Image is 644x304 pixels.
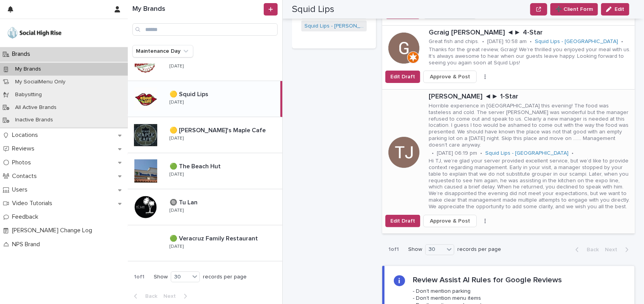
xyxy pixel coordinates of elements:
[569,246,602,253] button: Back
[430,217,470,225] span: Approve & Post
[423,71,477,83] button: Approve & Post
[429,103,632,149] p: Horrible experience in [GEOGRAPHIC_DATA] this evening! The food was tasteless and cold. The serve...
[128,117,282,153] a: 🟡 [PERSON_NAME]'s Maple Cafe🟡 [PERSON_NAME]'s Maple Cafe [DATE]
[530,38,532,45] p: •
[382,26,635,90] a: Gcraig [PERSON_NAME] ◄► 4-StarGreat fish and chips.•[DATE] 10:58 am•Squid Lips - [GEOGRAPHIC_DATA...
[9,50,36,58] p: Brands
[9,117,59,123] p: Inactive Brands
[408,246,422,253] p: Show
[171,273,190,281] div: 30
[170,64,184,69] p: [DATE]
[605,247,622,252] span: Next
[170,172,184,177] p: [DATE]
[128,189,282,225] a: 🔘 Tu Lan🔘 Tu Lan [DATE]
[550,3,598,16] button: ➕ Client Form
[9,92,48,98] p: Babysitting
[163,294,180,299] span: Next
[482,38,484,45] p: •
[128,268,151,287] p: 1 of 1
[170,100,184,105] p: [DATE]
[160,293,193,300] button: Next
[615,7,624,12] span: Edit
[429,93,632,101] p: [PERSON_NAME] ◄► 1-Star
[170,208,184,213] p: [DATE]
[132,23,278,36] input: Search
[487,38,527,45] p: [DATE] 10:58 am
[128,81,282,117] a: 🟡 Squid Lips🟡 Squid Lips [DATE]
[429,47,632,66] p: Thanks for the great review, Gcraig! We're thrilled you enjoyed your meal with us. It's always aw...
[385,71,420,83] button: Edit Draft
[382,90,635,233] a: [PERSON_NAME] ◄► 1-StarHorrible experience in [GEOGRAPHIC_DATA] this evening! The food was tastel...
[9,104,63,111] p: All Active Brands
[572,150,574,157] p: •
[9,173,43,180] p: Contacts
[9,200,58,207] p: Video Tutorials
[9,241,46,248] p: NPS Brand
[170,197,199,206] p: 🔘 Tu Lan
[9,66,47,73] p: My Brands
[423,215,477,227] button: Approve & Post
[429,29,632,37] p: Gcraig [PERSON_NAME] ◄► 4-Star
[304,22,364,30] a: Squid Lips - [PERSON_NAME]
[485,150,568,157] a: Squid Lips - [GEOGRAPHIC_DATA]
[382,240,405,259] p: 1 of 1
[9,145,41,152] p: Reviews
[429,158,632,210] p: Hi TJ, we’re glad your server provided excellent service, but we’d like to provide context regard...
[170,161,222,170] p: 🟢 The Beach Hut
[9,79,72,85] p: My SocialMenu Only
[480,150,482,157] p: •
[621,38,623,45] p: •
[128,153,282,189] a: 🟢 The Beach Hut🟢 The Beach Hut [DATE]
[429,38,479,45] p: Great fish and chips.
[9,159,37,166] p: Photos
[601,3,629,16] button: Edit
[9,131,44,139] p: Locations
[170,125,267,134] p: 🟡 [PERSON_NAME]'s Maple Cafe
[170,244,184,249] p: [DATE]
[292,4,334,15] h2: Squid Lips
[432,150,434,157] p: •
[582,247,599,252] span: Back
[390,217,415,225] span: Edit Draft
[9,186,34,193] p: Users
[154,274,168,280] p: Show
[132,45,193,57] button: Maintenance Day
[535,38,618,45] a: Squid Lips - [GEOGRAPHIC_DATA]
[426,245,444,254] div: 30
[555,5,593,13] span: ➕ Client Form
[437,150,477,157] p: [DATE] 06:19 pm
[128,293,160,300] button: Back
[457,246,501,253] p: records per page
[6,25,63,41] img: o5DnuTxEQV6sW9jFYBBf
[390,73,415,81] span: Edit Draft
[413,275,562,285] h2: Review Assist AI Rules for Google Reviews
[203,274,247,280] p: records per page
[170,233,259,242] p: 🟢 Veracruz Family Restaurant
[141,294,157,299] span: Back
[602,246,635,253] button: Next
[132,5,262,14] h1: My Brands
[9,227,98,234] p: [PERSON_NAME] Change Log
[385,215,420,227] button: Edit Draft
[128,225,282,261] a: 🟢 Veracruz Family Restaurant🟢 Veracruz Family Restaurant [DATE]
[9,213,45,221] p: Feedback
[170,89,210,98] p: 🟡 Squid Lips
[170,136,184,141] p: [DATE]
[430,73,470,81] span: Approve & Post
